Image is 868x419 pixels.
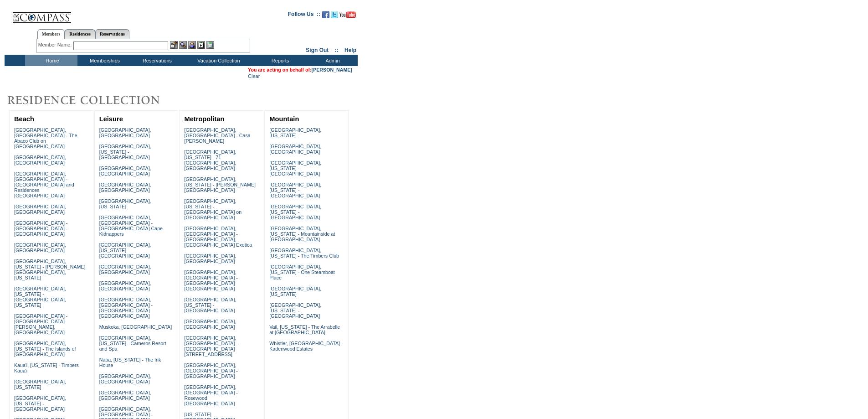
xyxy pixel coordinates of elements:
[14,115,34,123] a: Beach
[305,55,358,66] td: Admin
[331,11,338,18] img: Follow us on Twitter
[184,149,236,171] a: [GEOGRAPHIC_DATA], [US_STATE] - 71 [GEOGRAPHIC_DATA], [GEOGRAPHIC_DATA]
[269,286,321,297] a: [GEOGRAPHIC_DATA], [US_STATE]
[184,362,237,379] a: [GEOGRAPHIC_DATA], [GEOGRAPHIC_DATA] - [GEOGRAPHIC_DATA]
[184,319,236,330] a: [GEOGRAPHIC_DATA], [GEOGRAPHIC_DATA]
[269,226,335,242] a: [GEOGRAPHIC_DATA], [US_STATE] - Mountainside at [GEOGRAPHIC_DATA]
[339,14,356,19] a: Subscribe to our YouTube Channel
[99,182,151,193] a: [GEOGRAPHIC_DATA], [GEOGRAPHIC_DATA]
[253,55,305,66] td: Reports
[99,264,151,275] a: [GEOGRAPHIC_DATA], [GEOGRAPHIC_DATA]
[14,395,66,412] a: [GEOGRAPHIC_DATA], [US_STATE] - [GEOGRAPHIC_DATA]
[14,171,74,198] a: [GEOGRAPHIC_DATA], [GEOGRAPHIC_DATA] - [GEOGRAPHIC_DATA] and Residences [GEOGRAPHIC_DATA]
[99,198,151,209] a: [GEOGRAPHIC_DATA], [US_STATE]
[269,204,321,220] a: [GEOGRAPHIC_DATA], [US_STATE] - [GEOGRAPHIC_DATA]
[14,204,66,215] a: [GEOGRAPHIC_DATA], [GEOGRAPHIC_DATA]
[184,269,237,291] a: [GEOGRAPHIC_DATA], [GEOGRAPHIC_DATA] - [GEOGRAPHIC_DATA] [GEOGRAPHIC_DATA]
[77,55,130,66] td: Memberships
[269,160,321,176] a: [GEOGRAPHIC_DATA], [US_STATE] - [GEOGRAPHIC_DATA]
[184,335,237,357] a: [GEOGRAPHIC_DATA], [GEOGRAPHIC_DATA] - [GEOGRAPHIC_DATA][STREET_ADDRESS]
[170,41,178,49] img: b_edit.gif
[14,242,66,253] a: [GEOGRAPHIC_DATA], [GEOGRAPHIC_DATA]
[269,182,321,198] a: [GEOGRAPHIC_DATA], [US_STATE] - [GEOGRAPHIC_DATA]
[65,29,95,39] a: Residences
[99,390,151,401] a: [GEOGRAPHIC_DATA], [GEOGRAPHIC_DATA]
[99,115,123,123] a: Leisure
[99,324,172,330] a: Muskoka, [GEOGRAPHIC_DATA]
[14,259,86,280] a: [GEOGRAPHIC_DATA], [US_STATE] - [PERSON_NAME][GEOGRAPHIC_DATA], [US_STATE]
[95,29,129,39] a: Reservations
[14,155,66,166] a: [GEOGRAPHIC_DATA], [GEOGRAPHIC_DATA]
[312,67,352,72] a: [PERSON_NAME]
[14,286,66,308] a: [GEOGRAPHIC_DATA], [US_STATE] - [GEOGRAPHIC_DATA], [US_STATE]
[14,220,67,237] a: [GEOGRAPHIC_DATA] - [GEOGRAPHIC_DATA] - [GEOGRAPHIC_DATA]
[14,341,76,357] a: [GEOGRAPHIC_DATA], [US_STATE] - The Islands of [GEOGRAPHIC_DATA]
[182,55,253,66] td: Vacation Collection
[12,5,72,23] img: Compass Home
[14,379,66,390] a: [GEOGRAPHIC_DATA], [US_STATE]
[184,115,224,123] a: Metropolitan
[99,127,151,138] a: [GEOGRAPHIC_DATA], [GEOGRAPHIC_DATA]
[99,215,163,237] a: [GEOGRAPHIC_DATA], [GEOGRAPHIC_DATA] - [GEOGRAPHIC_DATA] Cape Kidnappers
[179,41,187,49] img: View
[14,362,79,373] a: Kaua'i, [US_STATE] - Timbers Kaua'i
[37,29,65,39] a: Members
[184,297,236,313] a: [GEOGRAPHIC_DATA], [US_STATE] - [GEOGRAPHIC_DATA]
[188,41,196,49] img: Impersonate
[269,144,321,155] a: [GEOGRAPHIC_DATA], [GEOGRAPHIC_DATA]
[99,335,166,352] a: [GEOGRAPHIC_DATA], [US_STATE] - Carneros Resort and Spa
[184,384,237,406] a: [GEOGRAPHIC_DATA], [GEOGRAPHIC_DATA] - Rosewood [GEOGRAPHIC_DATA]
[184,198,241,220] a: [GEOGRAPHIC_DATA], [US_STATE] - [GEOGRAPHIC_DATA] on [GEOGRAPHIC_DATA]
[269,302,321,319] a: [GEOGRAPHIC_DATA], [US_STATE] - [GEOGRAPHIC_DATA]
[322,14,329,19] a: Become our fan on Facebook
[288,10,320,21] td: Follow Us ::
[331,14,338,19] a: Follow us on Twitter
[344,47,356,53] a: Help
[184,176,256,193] a: [GEOGRAPHIC_DATA], [US_STATE] - [PERSON_NAME][GEOGRAPHIC_DATA]
[322,11,329,18] img: Become our fan on Facebook
[14,313,67,335] a: [GEOGRAPHIC_DATA] - [GEOGRAPHIC_DATA][PERSON_NAME], [GEOGRAPHIC_DATA]
[184,253,236,264] a: [GEOGRAPHIC_DATA], [GEOGRAPHIC_DATA]
[269,264,335,280] a: [GEOGRAPHIC_DATA], [US_STATE] - One Steamboat Place
[99,166,151,176] a: [GEOGRAPHIC_DATA], [GEOGRAPHIC_DATA]
[99,373,151,384] a: [GEOGRAPHIC_DATA], [GEOGRAPHIC_DATA]
[38,41,73,49] div: Member Name:
[269,341,343,352] a: Whistler, [GEOGRAPHIC_DATA] - Kadenwood Estates
[197,41,205,49] img: Reservations
[99,357,161,368] a: Napa, [US_STATE] - The Ink House
[5,91,182,109] img: Destinations by Exclusive Resorts
[269,248,339,259] a: [GEOGRAPHIC_DATA], [US_STATE] - The Timbers Club
[269,324,340,335] a: Vail, [US_STATE] - The Arrabelle at [GEOGRAPHIC_DATA]
[248,67,352,72] span: You are acting on behalf of:
[184,226,252,248] a: [GEOGRAPHIC_DATA], [GEOGRAPHIC_DATA] - [GEOGRAPHIC_DATA], [GEOGRAPHIC_DATA] Exotica
[206,41,214,49] img: b_calculator.gif
[184,127,250,144] a: [GEOGRAPHIC_DATA], [GEOGRAPHIC_DATA] - Casa [PERSON_NAME]
[99,144,151,160] a: [GEOGRAPHIC_DATA], [US_STATE] - [GEOGRAPHIC_DATA]
[339,11,356,18] img: Subscribe to our YouTube Channel
[248,73,260,79] a: Clear
[269,127,321,138] a: [GEOGRAPHIC_DATA], [US_STATE]
[130,55,182,66] td: Reservations
[306,47,329,53] a: Sign Out
[269,115,299,123] a: Mountain
[25,55,77,66] td: Home
[14,127,77,149] a: [GEOGRAPHIC_DATA], [GEOGRAPHIC_DATA] - The Abaco Club on [GEOGRAPHIC_DATA]
[335,47,339,53] span: ::
[99,280,151,291] a: [GEOGRAPHIC_DATA], [GEOGRAPHIC_DATA]
[99,297,153,319] a: [GEOGRAPHIC_DATA], [GEOGRAPHIC_DATA] - [GEOGRAPHIC_DATA] [GEOGRAPHIC_DATA]
[99,242,151,259] a: [GEOGRAPHIC_DATA], [US_STATE] - [GEOGRAPHIC_DATA]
